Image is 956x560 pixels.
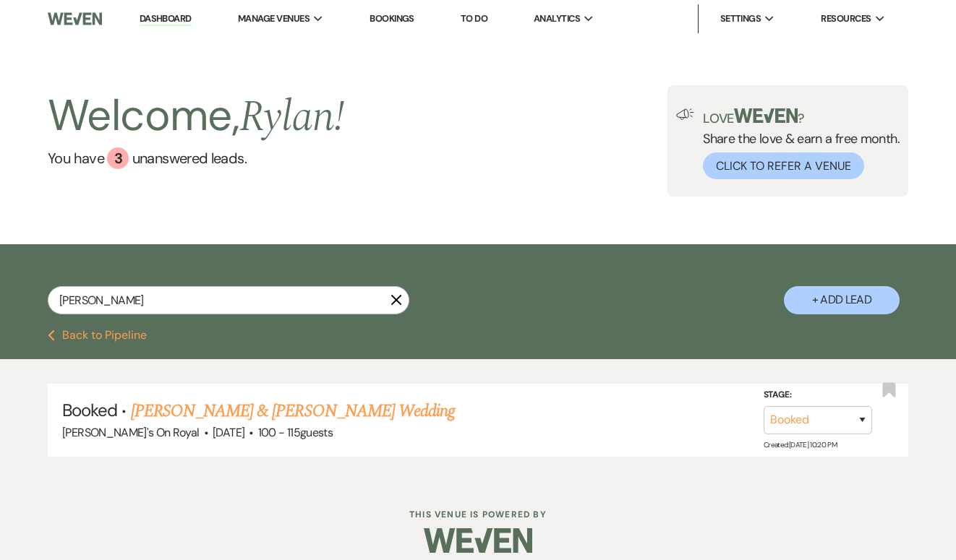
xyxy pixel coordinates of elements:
[48,329,147,341] button: Back to Pipeline
[140,12,192,26] a: Dashboard
[48,4,102,34] img: Weven Logo
[131,398,455,424] a: [PERSON_NAME] & [PERSON_NAME] Wedding
[720,12,761,26] span: Settings
[764,440,837,449] span: Created: [DATE] 10:20 PM
[238,12,310,26] span: Manage Venues
[784,286,900,314] button: + Add Lead
[239,84,344,150] span: Rylan !
[703,108,900,125] p: Love ?
[821,12,871,26] span: Resources
[703,152,864,179] button: Click to Refer a Venue
[107,147,129,169] div: 3
[764,387,872,403] label: Stage:
[258,425,333,440] span: 100 - 115 guests
[48,286,409,314] input: Search by name, event date, email address or phone number
[534,12,580,26] span: Analytics
[62,425,200,440] span: [PERSON_NAME]'s On Royal
[213,425,244,440] span: [DATE]
[48,147,344,169] a: You have 3 unanswered leads.
[734,108,798,123] img: weven-logo-green.svg
[676,108,694,120] img: loud-speaker-illustration.svg
[62,399,117,421] span: Booked
[48,85,344,147] h2: Welcome,
[370,12,414,25] a: Bookings
[694,108,900,179] div: Share the love & earn a free month.
[461,12,487,25] a: To Do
